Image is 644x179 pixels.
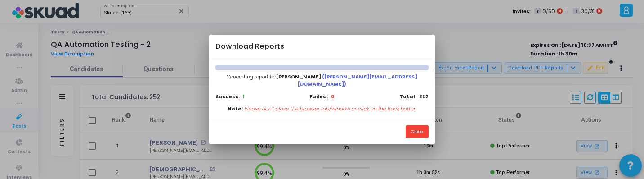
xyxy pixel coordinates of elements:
[309,93,328,101] b: Failed:
[228,105,243,113] b: Note:
[419,93,429,100] b: 252
[242,93,245,100] b: 1
[244,105,416,113] p: Please don’t close the browser tab/window or click on the Back button
[399,93,416,100] b: Total:
[215,41,284,52] h4: Download Reports
[406,125,429,138] button: Close
[276,73,321,80] span: [PERSON_NAME]
[227,73,418,88] span: Generating report for
[215,93,240,100] b: Success:
[298,73,417,88] span: ([PERSON_NAME][EMAIL_ADDRESS][DOMAIN_NAME])
[331,93,335,101] b: 0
